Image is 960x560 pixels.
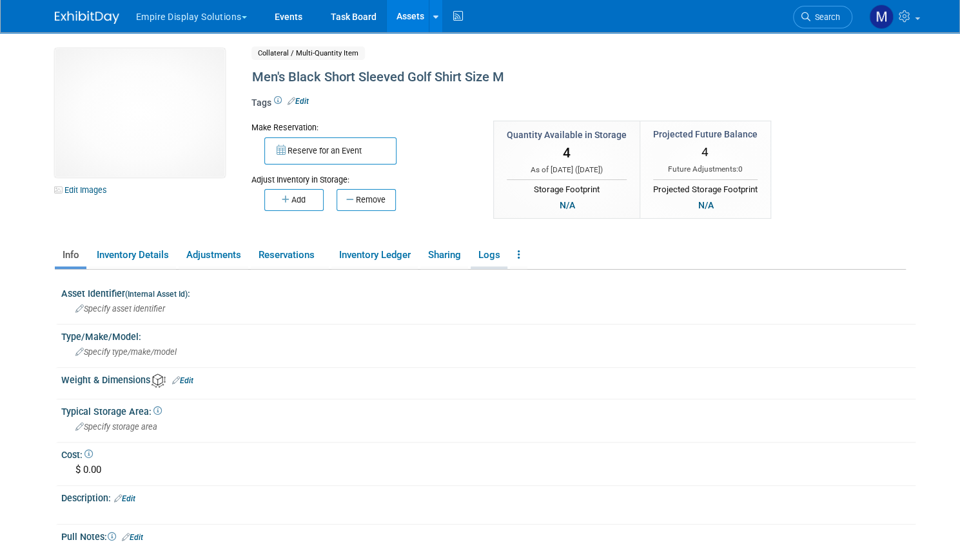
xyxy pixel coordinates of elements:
div: N/A [556,198,579,212]
div: Men's Black Short Sleeved Golf Shirt Size M [248,66,812,89]
div: Pull Notes: [61,527,916,544]
a: Edit [172,376,193,385]
div: As of [DATE] ( ) [507,165,627,175]
div: Projected Future Balance [653,128,758,141]
div: Type/Make/Model: [61,327,916,343]
div: N/A [694,198,718,212]
a: Edit [122,533,143,542]
button: Remove [337,189,396,211]
img: View Images [55,48,225,177]
div: Quantity Available in Storage [507,128,627,141]
div: Asset Identifier : [61,284,916,300]
span: Collateral / Multi-Quantity Item [251,46,365,60]
img: Matt h [869,5,894,29]
span: 4 [701,145,709,159]
span: Typical Storage Area: [61,406,162,417]
span: Specify storage area [75,422,157,432]
div: Future Adjustments: [653,164,758,175]
img: ExhibitDay [55,11,119,24]
span: Specify type/make/model [75,347,177,357]
div: Weight & Dimensions [61,370,916,388]
a: Adjustments [179,244,248,266]
div: Make Reservation: [251,121,474,134]
div: Tags [251,96,812,118]
button: Add [264,189,324,211]
img: Asset Weight and Dimensions [152,374,166,388]
a: Reservations [251,244,329,266]
a: Inventory Ledger [331,244,418,266]
div: Adjust Inventory in Storage: [251,165,474,186]
a: Sharing [420,244,468,266]
a: Edit Images [55,182,112,198]
span: Specify asset identifier [75,304,165,314]
div: Description: [61,488,916,505]
span: [DATE] [578,165,600,174]
a: Logs [471,244,507,266]
a: Info [55,244,86,266]
a: Search [793,6,852,28]
span: 0 [738,165,743,174]
a: Edit [288,97,309,106]
div: Storage Footprint [507,179,627,196]
div: Projected Storage Footprint [653,179,758,196]
small: (Internal Asset Id) [125,290,188,299]
div: Cost: [61,445,916,461]
span: Search [810,12,840,22]
a: Edit [114,494,135,503]
button: Reserve for an Event [264,137,397,165]
a: Inventory Details [89,244,176,266]
span: 4 [563,145,571,161]
div: $ 0.00 [71,460,906,480]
